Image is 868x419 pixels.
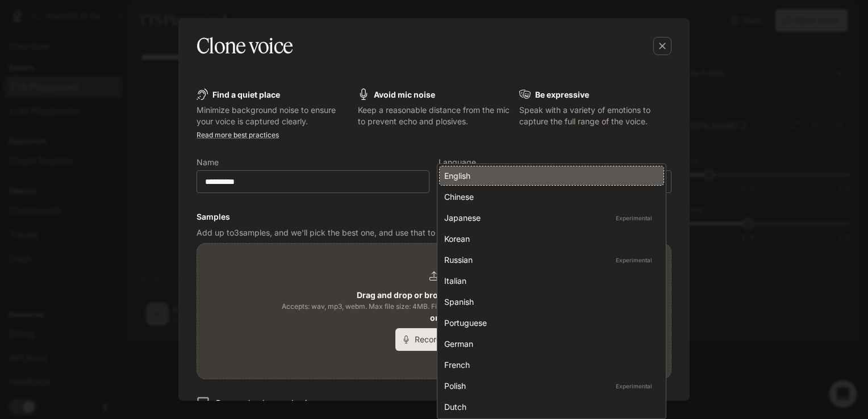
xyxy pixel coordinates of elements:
[444,170,654,182] div: English
[444,317,654,329] div: Portuguese
[444,275,654,287] div: Italian
[614,213,654,223] p: Experimental
[444,380,654,392] div: Polish
[444,254,654,266] div: Russian
[444,401,654,413] div: Dutch
[444,191,654,203] div: Chinese
[444,212,654,224] div: Japanese
[444,296,654,308] div: Spanish
[444,338,654,350] div: German
[614,381,654,391] p: Experimental
[444,359,654,371] div: French
[444,233,654,245] div: Korean
[614,255,654,265] p: Experimental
